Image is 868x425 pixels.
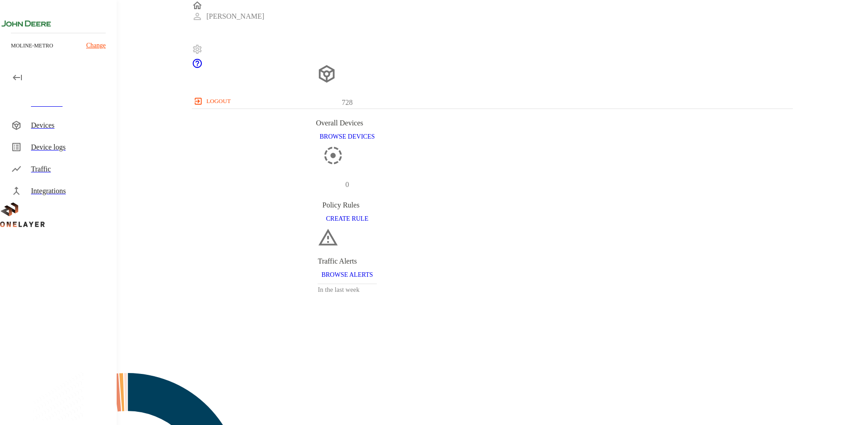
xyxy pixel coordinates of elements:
a: BROWSE ALERTS [318,270,376,278]
span: Support Portal [192,62,203,70]
div: Policy Rules [323,200,372,211]
a: BROWSE DEVICES [316,132,379,140]
p: [PERSON_NAME] [206,11,264,22]
a: onelayer-support [192,62,203,70]
a: logout [192,94,793,109]
h3: In the last week [318,284,376,295]
button: BROWSE DEVICES [316,129,379,145]
button: BROWSE ALERTS [318,267,376,284]
button: CREATE RULE [323,211,372,228]
p: 0 [345,179,349,190]
div: Traffic Alerts [318,256,376,267]
a: CREATE RULE [323,214,372,222]
div: Overall Devices [316,118,379,129]
button: logout [192,94,234,109]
